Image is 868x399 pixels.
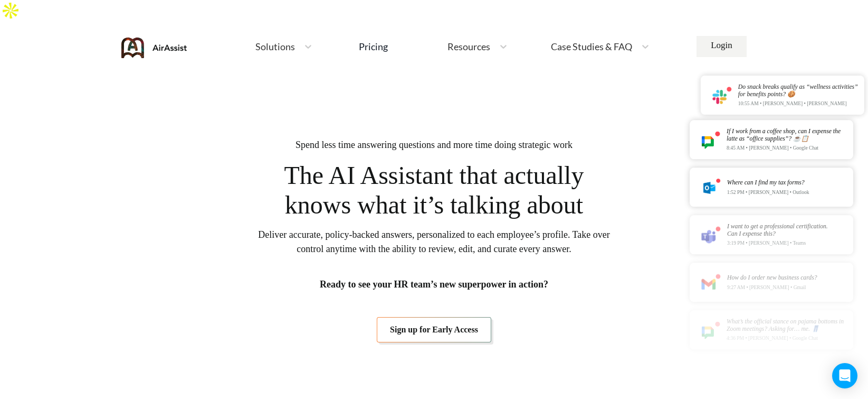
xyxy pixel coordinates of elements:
[727,190,809,196] p: 1:52 PM • [PERSON_NAME] • Outlook
[121,38,187,58] img: AirAssist
[697,36,747,57] a: Login
[359,37,388,56] a: Pricing
[727,275,817,282] div: How do I order new business cards?
[447,42,490,51] span: Resources
[257,228,611,256] span: Deliver accurate, policy-backed answers, personalized to each employee’s profile. Take over contr...
[270,161,598,219] span: The AI Assistant that actually knows what it’s talking about
[359,42,388,51] div: Pricing
[727,146,850,152] p: 8:45 AM • [PERSON_NAME] • Google Chat
[738,83,861,98] div: Do snack breaks qualify as “wellness activities” for benefits points? 🍪
[727,180,809,187] div: Where can I find my tax forms?
[832,363,857,388] div: Open Intercom Messenger
[377,317,491,342] a: Sign up for Early Access
[727,319,850,333] div: What’s the official stance on pajama bottoms in Zoom meetings? Asking for… me. 👖
[738,101,861,107] p: 10:55 AM • [PERSON_NAME] • [PERSON_NAME]
[320,277,548,292] span: Ready to see your HR team’s new superpower in action?
[727,224,828,238] div: I want to get a professional certification. Can I expense this?
[727,285,817,291] p: 9:27 AM • [PERSON_NAME] • Gmail
[727,128,850,143] div: If I work from a coffee shop, can I expense the latte as “office supplies”? ☕📋
[727,241,828,247] p: 3:19 PM • [PERSON_NAME] • Teams
[551,42,632,51] span: Case Studies & FAQ
[295,138,573,152] span: Spend less time answering questions and more time doing strategic work
[255,42,295,51] span: Solutions
[727,336,850,342] p: 4:36 PM • [PERSON_NAME] • Google Chat
[712,86,732,104] img: notification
